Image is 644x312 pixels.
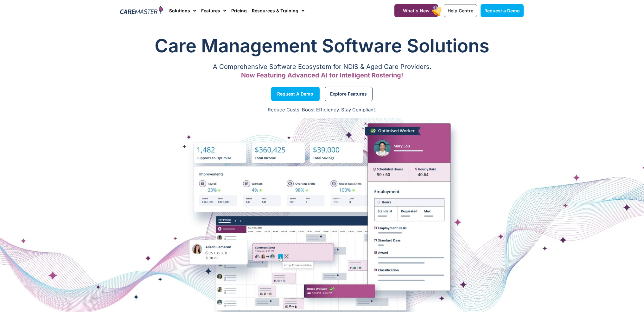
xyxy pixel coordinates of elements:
p: A Comprehensive Software Ecosystem for NDIS & Aged Care Providers. [120,65,524,69]
span: Now Featuring Advanced AI for Intelligent Rostering! [241,71,403,79]
span: Request a Demo [484,8,520,13]
span: Explore Features [330,92,367,96]
a: Request a Demo [481,4,524,17]
a: Help Centre [444,4,477,17]
a: Request a Demo [271,87,320,101]
p: Reduce Costs. Boost Efficiency. Stay Compliant. [4,106,640,114]
h1: Care Management Software Solutions [120,33,524,58]
a: What's New [394,4,438,17]
img: CareMaster Logo [120,6,163,16]
a: Explore Features [325,87,373,101]
span: What's New [403,8,430,13]
span: Help Centre [448,8,473,13]
span: Request a Demo [277,92,313,96]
